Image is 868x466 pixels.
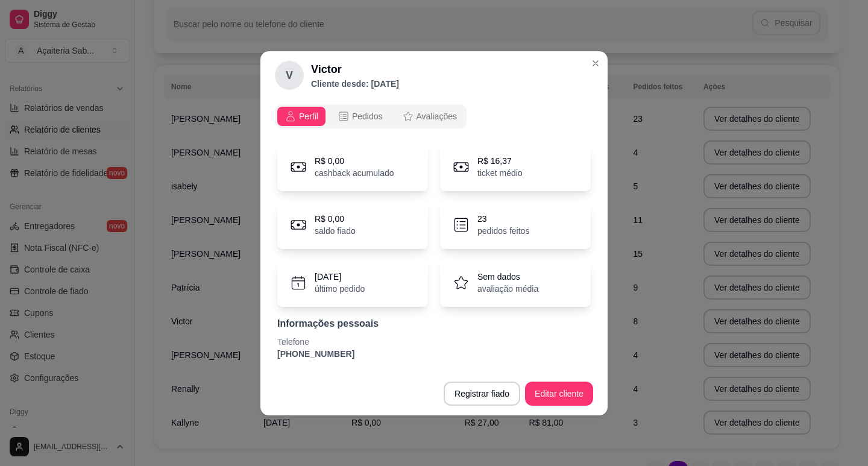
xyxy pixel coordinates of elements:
p: R$ 16,37 [477,155,523,167]
p: Sem dados [477,271,538,283]
p: saldo fiado [315,225,356,237]
button: Close [586,54,605,73]
p: Informações pessoais [277,316,591,331]
span: Avaliações [417,110,457,122]
div: opções [275,104,467,128]
div: opções [275,104,593,128]
p: Telefone [277,336,591,348]
button: Editar cliente [525,382,593,406]
p: R$ 0,00 [315,213,356,225]
p: último pedido [315,283,365,295]
span: Pedidos [352,110,383,122]
p: avaliação média [477,283,538,295]
p: [DATE] [315,271,365,283]
button: Registrar fiado [444,382,520,406]
p: R$ 0,00 [315,155,394,167]
span: Perfil [299,110,318,122]
h2: Victor [311,61,399,78]
p: [PHONE_NUMBER] [277,348,591,360]
p: Cliente desde: [DATE] [311,78,399,90]
p: pedidos feitos [477,225,529,237]
div: V [275,61,304,90]
p: 23 [477,213,529,225]
p: cashback acumulado [315,167,394,179]
p: ticket médio [477,167,523,179]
